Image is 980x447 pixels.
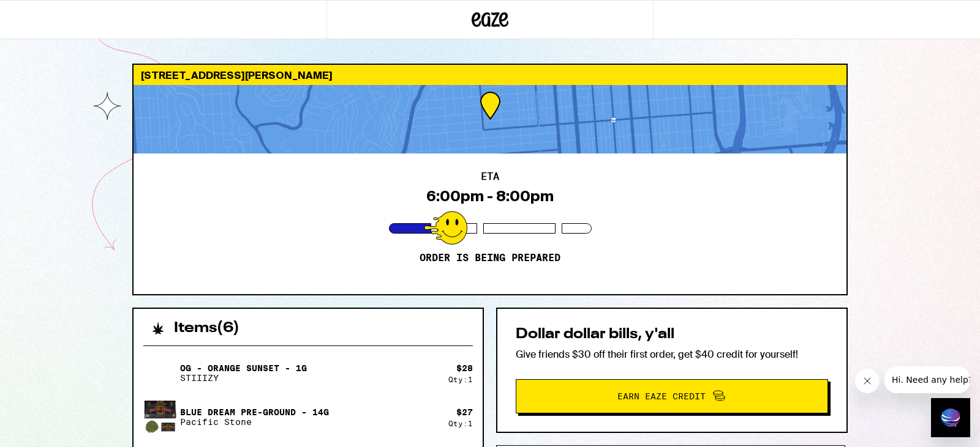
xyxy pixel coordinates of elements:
div: Qty: 1 [448,375,473,383]
img: svg+xml;base64,PHN2ZyB3aWR0aD0iMzQiIGhlaWdodD0iMzQiIHZpZXdCb3g9IjAgMCAzNCAzNCIgZmlsbD0ibm9uZSIgeG... [940,406,961,429]
p: Give friends $30 off their first order, get $40 credit for yourself! [516,348,828,361]
iframe: Message from company [884,366,970,393]
div: [STREET_ADDRESS][PERSON_NAME] [134,65,846,85]
button: Earn Eaze Credit [516,379,828,413]
h2: Items ( 6 ) [174,321,239,336]
p: Pacific Stone [180,417,329,427]
h2: Dollar dollar bills, y'all [516,327,828,342]
div: $ 27 [456,407,473,417]
img: OG - Orange Sunset - 1g [143,356,178,390]
div: 6:00pm - 8:00pm [426,188,554,205]
h2: ETA [481,172,499,182]
iframe: Close message [855,369,880,393]
img: Blue Dream Pre-Ground - 14g [143,400,178,434]
p: OG - Orange Sunset - 1g [180,363,307,373]
span: Earn Eaze Credit [617,392,706,401]
p: Blue Dream Pre-Ground - 14g [180,407,329,417]
span: Hi. Need any help? [7,9,88,18]
div: $ 28 [456,363,473,373]
div: Qty: 1 [448,419,473,427]
p: STIIIZY [180,373,307,383]
p: Order is being prepared [420,252,560,264]
iframe: Button to launch messaging window [931,398,970,437]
